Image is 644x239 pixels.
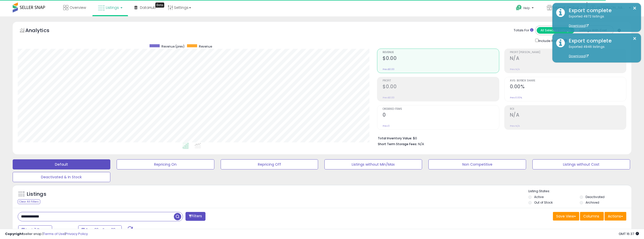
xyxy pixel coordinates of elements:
[586,200,599,205] label: Archived
[383,51,499,54] span: Revenue
[633,35,637,42] button: ×
[510,55,626,62] h2: N/A
[528,189,631,194] p: Listing States:
[117,159,214,169] button: Repricing On
[383,96,394,99] small: Prev: $0.00
[378,142,417,146] b: Short Term Storage Fees:
[383,124,390,127] small: Prev: 0
[534,195,544,199] label: Active
[512,1,539,16] a: Help
[569,24,589,28] a: Download
[510,108,626,111] span: ROI
[633,5,637,11] button: ×
[510,112,626,119] h2: N/A
[565,7,637,14] div: Export complete
[18,199,40,204] div: Clear All Filters
[106,5,119,10] span: Listings
[510,96,522,99] small: Prev: 0.00%
[378,135,622,141] li: $0
[605,212,626,221] button: Actions
[86,227,115,232] span: Sep-22 - Sep-28
[510,68,520,71] small: Prev: N/A
[140,5,156,10] span: DataHub
[78,225,122,234] button: Sep-22 - Sep-28
[26,227,46,232] span: Last 7 Days
[565,45,637,59] div: Exported 4946 listings.
[5,232,88,236] div: seller snap | |
[155,3,164,8] div: Tooltip anchor
[510,84,626,91] h2: 0.00%
[428,159,526,169] button: Non Competitive
[324,159,422,169] button: Listings without Min/Max
[383,55,499,62] h2: $0.00
[378,136,412,140] b: Total Inventory Value:
[66,231,88,236] a: Privacy Policy
[43,231,65,236] a: Terms of Use
[531,38,573,44] div: Include Returns
[534,200,553,205] label: Out of Stock
[383,84,499,91] h2: $0.00
[514,28,533,33] div: Totals For
[383,108,499,111] span: Ordered Items
[25,27,59,35] h5: Analytics
[516,5,522,11] i: Get Help
[383,112,499,119] h2: 0
[383,79,499,82] span: Profit
[5,231,24,236] strong: Copyright
[70,5,86,10] span: Overview
[510,124,520,127] small: Prev: N/A
[586,195,605,199] label: Deactivated
[565,14,637,28] div: Exported 4972 listings.
[532,159,630,169] button: Listings without Cost
[583,214,599,219] span: Columns
[510,79,626,82] span: Avg. Buybox Share
[565,37,637,45] div: Export complete
[580,212,604,221] button: Columns
[27,191,46,198] h5: Listings
[418,142,424,146] span: N/A
[619,231,639,236] span: 2025-10-8 16:37 GMT
[537,27,574,34] button: All Selected Listings
[13,159,110,169] button: Default
[199,44,212,49] span: Revenue
[221,159,318,169] button: Repricing Off
[553,212,579,221] button: Save View
[13,172,110,182] button: Deactivated & In Stock
[185,212,205,221] button: Filters
[383,68,394,71] small: Prev: $0.00
[510,51,626,54] span: Profit [PERSON_NAME]
[523,6,530,10] span: Help
[18,225,52,234] button: Last 7 Days
[569,54,589,58] a: Download
[161,44,184,49] span: Revenue (prev)
[53,228,76,232] span: Compared to:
